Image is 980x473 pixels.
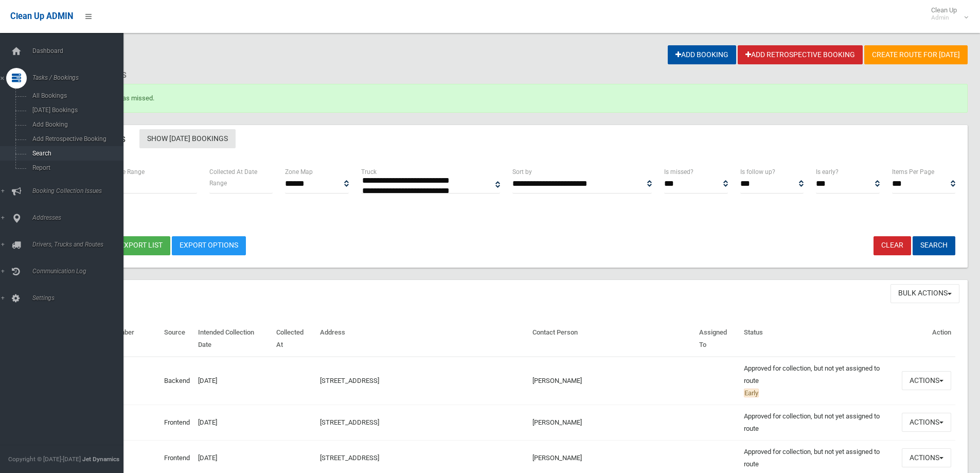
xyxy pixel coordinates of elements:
[160,357,194,405] td: Backend
[898,321,955,357] th: Action
[29,268,131,275] span: Communication Log
[902,448,951,467] button: Actions
[361,166,377,178] label: Truck
[29,214,131,221] span: Addresses
[740,357,898,405] td: Approved for collection, but not yet assigned to route
[160,405,194,440] td: Frontend
[45,84,968,113] div: Booking marked as missed.
[29,47,131,55] span: Dashboard
[926,6,967,22] span: Clean Up
[194,357,272,405] td: [DATE]
[320,418,379,426] a: [STREET_ADDRESS]
[29,164,122,171] span: Report
[10,11,73,21] span: Clean Up ADMIN
[82,456,119,463] strong: Jet Dynamics
[320,454,379,462] a: [STREET_ADDRESS]
[172,236,246,255] a: Export Options
[29,150,122,157] span: Search
[29,92,122,99] span: All Bookings
[738,45,863,64] a: Add Retrospective Booking
[740,321,898,357] th: Status
[29,187,131,195] span: Booking Collection Issues
[890,284,959,303] button: Bulk Actions
[913,236,955,255] button: Search
[29,121,122,128] span: Add Booking
[112,236,170,255] button: Export list
[902,371,951,390] button: Actions
[528,357,695,405] td: [PERSON_NAME]
[668,45,736,64] a: Add Booking
[29,135,122,143] span: Add Retrospective Booking
[528,321,695,357] th: Contact Person
[272,321,316,357] th: Collected At
[740,405,898,440] td: Approved for collection, but not yet assigned to route
[29,241,131,248] span: Drivers, Trucks and Routes
[874,236,911,255] a: Clear
[902,413,951,432] button: Actions
[931,14,957,22] small: Admin
[528,405,695,440] td: [PERSON_NAME]
[864,45,968,64] a: Create route for [DATE]
[29,294,131,302] span: Settings
[744,389,759,397] span: Early
[320,377,379,384] a: [STREET_ADDRESS]
[29,107,122,114] span: [DATE] Bookings
[194,321,272,357] th: Intended Collection Date
[695,321,740,357] th: Assigned To
[8,456,81,463] span: Copyright © [DATE]-[DATE]
[139,129,236,148] a: Show [DATE] Bookings
[316,321,528,357] th: Address
[194,405,272,440] td: [DATE]
[160,321,194,357] th: Source
[29,74,131,81] span: Tasks / Bookings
